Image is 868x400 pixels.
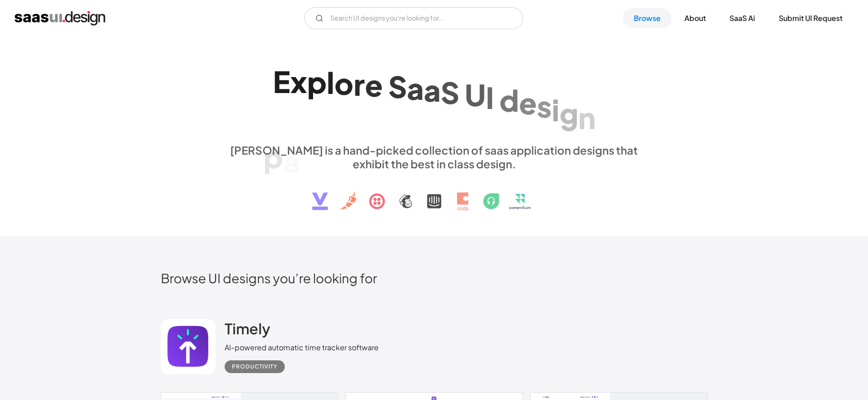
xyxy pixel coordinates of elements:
[552,92,560,127] div: i
[578,100,596,135] div: n
[327,65,334,100] div: l
[519,85,537,120] div: e
[441,75,459,110] div: S
[225,319,270,342] a: Timely
[15,11,105,26] a: home
[354,67,365,102] div: r
[465,77,486,112] div: U
[290,64,307,99] div: x
[296,171,572,218] img: text, icon, saas logo
[623,8,672,28] a: Browse
[273,64,290,99] div: E
[388,69,407,104] div: S
[499,83,519,118] div: d
[232,361,277,372] div: Productivity
[719,8,766,28] a: SaaS Ai
[225,319,270,338] h2: Timely
[263,139,283,174] div: p
[225,342,379,353] div: AI-powered automatic time tracker software
[304,7,523,29] form: Email Form
[225,64,644,134] h1: Explore SaaS UI design patterns & interactions.
[673,8,717,28] a: About
[768,8,853,28] a: Submit UI Request
[486,80,494,115] div: I
[161,270,708,286] h2: Browse UI designs you’re looking for
[365,68,383,103] div: e
[424,73,441,108] div: a
[225,143,644,171] div: [PERSON_NAME] is a hand-picked collection of saas application designs that exhibit the best in cl...
[537,88,552,124] div: s
[407,71,424,106] div: a
[304,7,523,29] input: Search UI designs you're looking for...
[334,66,354,101] div: o
[560,96,578,131] div: g
[307,64,327,99] div: p
[283,143,300,178] div: a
